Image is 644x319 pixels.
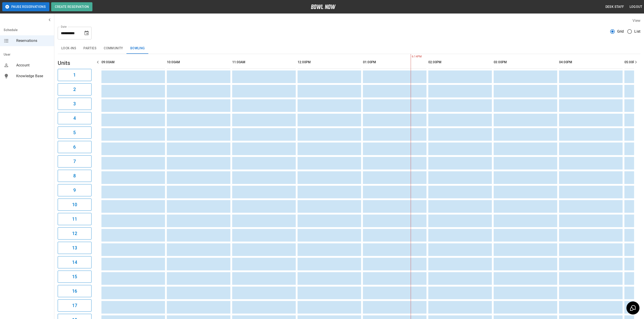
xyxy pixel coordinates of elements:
[72,273,77,280] h6: 15
[73,115,76,122] h6: 4
[58,213,92,225] button: 11
[58,155,92,167] button: 7
[58,127,92,139] button: 5
[73,100,76,107] h6: 3
[58,242,92,254] button: 13
[58,43,80,54] button: Lock-ins
[16,73,50,79] span: Knowledge Base
[16,38,50,43] span: Reservations
[72,215,77,223] h6: 11
[82,29,91,38] button: Choose date, selected date is Nov 7, 2025
[73,172,76,179] h6: 8
[2,2,49,11] button: Pause Reservations
[80,43,100,54] button: Parties
[51,2,92,11] button: Create Reservation
[58,184,92,196] button: 9
[72,201,77,208] h6: 10
[72,244,77,251] h6: 13
[73,86,76,93] h6: 2
[58,199,92,211] button: 10
[58,285,92,297] button: 16
[58,59,92,67] h5: Units
[58,98,92,110] button: 3
[73,71,76,79] h6: 1
[101,56,165,69] th: 09:00AM
[58,83,92,95] button: 2
[72,230,77,237] h6: 12
[633,18,640,23] label: View
[311,5,336,9] img: logo
[298,56,361,69] th: 12:00PM
[167,56,230,69] th: 10:00AM
[73,143,76,151] h6: 6
[58,170,92,182] button: 8
[72,259,77,266] h6: 14
[58,69,92,81] button: 1
[58,43,640,54] div: inventory tabs
[16,63,50,68] span: Account
[58,227,92,240] button: 12
[58,256,92,268] button: 14
[634,29,640,34] span: List
[72,287,77,295] h6: 16
[604,3,626,11] button: Desk Staff
[73,129,76,136] h6: 5
[100,43,127,54] button: Community
[58,112,92,124] button: 4
[127,43,149,54] button: Bowling
[617,29,624,34] span: Grid
[232,56,296,69] th: 11:00AM
[411,54,412,59] span: 6:14PM
[73,158,76,165] h6: 7
[58,299,92,312] button: 17
[58,141,92,153] button: 6
[58,271,92,283] button: 15
[72,302,77,309] h6: 17
[628,3,644,11] button: Logout
[73,187,76,194] h6: 9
